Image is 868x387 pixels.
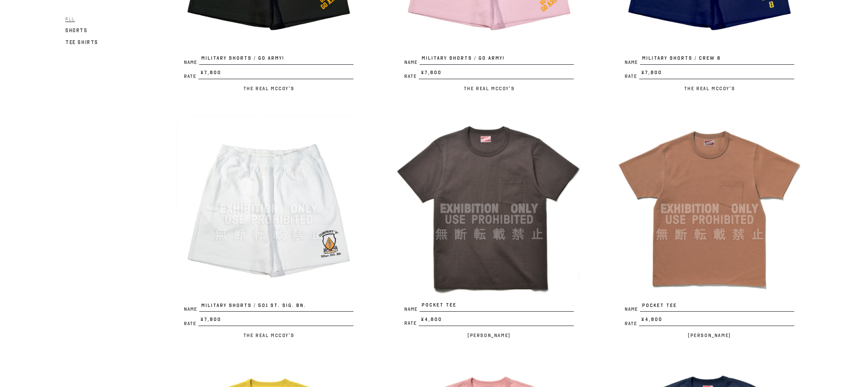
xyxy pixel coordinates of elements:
[616,330,803,340] p: [PERSON_NAME]
[625,321,639,326] span: Rate
[198,69,353,79] span: ¥7,800
[640,302,794,312] span: POCKET TEE
[616,116,803,302] img: POCKET TEE
[396,116,582,340] a: POCKET TEE NamePOCKET TEE Rate¥4,800 [PERSON_NAME]
[184,307,199,312] span: Name
[65,28,88,33] span: Shorts
[65,25,88,36] a: Shorts
[184,321,198,326] span: Rate
[640,55,794,65] span: MILITARY SHORTS / CREW 8
[175,330,362,340] p: The Real McCoy's
[419,316,574,326] span: ¥4,800
[404,307,420,312] span: Name
[65,16,75,22] span: All
[616,83,803,94] p: The Real McCoy's
[420,301,574,312] span: POCKET TEE
[396,83,582,94] p: The Real McCoy's
[199,55,353,65] span: MILITARY SHORTS / GO ARMY!
[184,60,199,65] span: Name
[625,60,640,65] span: Name
[65,39,98,45] span: Tee Shirts
[175,116,362,340] a: MILITARY SHORTS / 501 st. SIG. BN. NameMILITARY SHORTS / 501 st. SIG. BN. Rate¥7,800 The Real McC...
[184,74,198,79] span: Rate
[625,74,639,79] span: Rate
[65,14,75,24] a: All
[396,116,582,302] img: POCKET TEE
[65,37,98,47] a: Tee Shirts
[616,116,803,340] a: POCKET TEE NamePOCKET TEE Rate¥4,800 [PERSON_NAME]
[175,116,362,302] img: MILITARY SHORTS / 501 st. SIG. BN.
[404,321,419,326] span: Rate
[199,302,353,312] span: MILITARY SHORTS / 501 st. SIG. BN.
[198,316,353,326] span: ¥7,800
[639,316,794,326] span: ¥4,800
[404,60,420,65] span: Name
[419,69,574,79] span: ¥7,800
[396,330,582,340] p: [PERSON_NAME]
[404,74,419,79] span: Rate
[639,69,794,79] span: ¥7,800
[420,55,574,65] span: MILITARY SHORTS / GO ARMY!
[175,83,362,94] p: The Real McCoy's
[625,307,640,312] span: Name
